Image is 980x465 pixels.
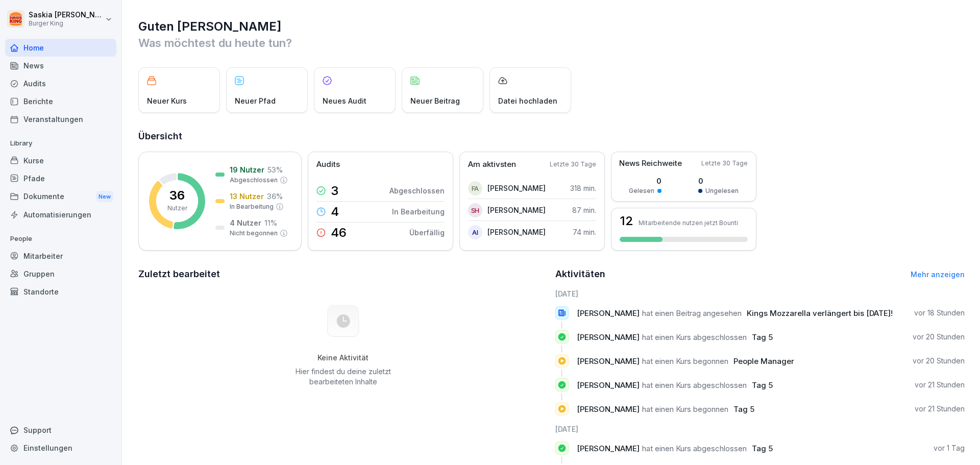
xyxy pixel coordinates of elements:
[573,227,596,237] p: 74 min.
[230,217,261,228] p: 4 Nutzer
[5,39,116,57] a: Home
[291,353,395,362] h5: Keine Aktivität
[752,444,773,453] span: Tag 5
[487,205,546,215] p: [PERSON_NAME]
[555,424,965,434] h6: [DATE]
[264,217,277,228] p: 11 %
[29,20,103,27] p: Burger King
[5,439,116,457] a: Einstellungen
[5,75,116,92] a: Audits
[934,443,965,453] p: vor 1 Tag
[5,206,116,224] a: Automatisierungen
[169,189,185,202] p: 36
[555,267,605,281] h2: Aktivitäten
[5,135,116,152] p: Library
[267,191,283,202] p: 36 %
[642,356,728,366] span: hat einen Kurs begonnen
[138,18,965,35] h1: Guten [PERSON_NAME]
[468,225,482,239] div: AI
[230,202,274,211] p: In Bearbeitung
[230,176,278,185] p: Abgeschlossen
[230,191,264,202] p: 13 Nutzer
[752,380,773,390] span: Tag 5
[577,444,640,453] span: [PERSON_NAME]
[752,332,773,342] span: Tag 5
[468,181,482,195] div: FA
[705,186,739,195] p: Ungelesen
[389,185,445,196] p: Abgeschlossen
[5,283,116,301] a: Standorte
[5,169,116,187] div: Pfade
[642,308,742,318] span: hat einen Beitrag angesehen
[392,206,445,217] p: In Bearbeitung
[167,204,187,213] p: Nutzer
[620,215,633,227] h3: 12
[5,152,116,169] a: Kurse
[138,129,965,143] h2: Übersicht
[642,404,728,414] span: hat einen Kurs begonnen
[629,176,661,186] p: 0
[570,183,596,193] p: 318 min.
[410,95,460,106] p: Neuer Beitrag
[915,404,965,414] p: vor 21 Stunden
[555,288,965,299] h6: [DATE]
[235,95,276,106] p: Neuer Pfad
[577,332,640,342] span: [PERSON_NAME]
[291,366,395,387] p: Hier findest du deine zuletzt bearbeiteten Inhalte
[5,57,116,75] a: News
[572,205,596,215] p: 87 min.
[468,203,482,217] div: SH
[138,267,548,281] h2: Zuletzt bearbeitet
[5,421,116,439] div: Support
[267,164,283,175] p: 53 %
[147,95,187,106] p: Neuer Kurs
[487,227,546,237] p: [PERSON_NAME]
[577,404,640,414] span: [PERSON_NAME]
[96,191,113,203] div: New
[642,332,747,342] span: hat einen Kurs abgeschlossen
[5,265,116,283] a: Gruppen
[487,183,546,193] p: [PERSON_NAME]
[913,332,965,342] p: vor 20 Stunden
[698,176,739,186] p: 0
[5,187,116,206] div: Dokumente
[733,404,754,414] span: Tag 5
[468,159,516,170] p: Am aktivsten
[577,356,640,366] span: [PERSON_NAME]
[911,270,965,279] a: Mehr anzeigen
[331,206,339,218] p: 4
[409,227,445,238] p: Überfällig
[914,308,965,318] p: vor 18 Stunden
[550,160,596,169] p: Letzte 30 Tage
[331,185,338,197] p: 3
[913,356,965,366] p: vor 20 Stunden
[577,308,640,318] span: [PERSON_NAME]
[639,219,738,227] p: Mitarbeitende nutzen jetzt Bounti
[5,187,116,206] a: DokumenteNew
[230,229,278,238] p: Nicht begonnen
[323,95,366,106] p: Neues Audit
[577,380,640,390] span: [PERSON_NAME]
[733,356,794,366] span: People Manager
[915,380,965,390] p: vor 21 Stunden
[642,444,747,453] span: hat einen Kurs abgeschlossen
[5,110,116,128] a: Veranstaltungen
[5,231,116,247] p: People
[5,92,116,110] a: Berichte
[331,227,347,239] p: 46
[629,186,654,195] p: Gelesen
[5,247,116,265] a: Mitarbeiter
[619,158,682,169] p: News Reichweite
[230,164,264,175] p: 19 Nutzer
[701,159,748,168] p: Letzte 30 Tage
[316,159,340,170] p: Audits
